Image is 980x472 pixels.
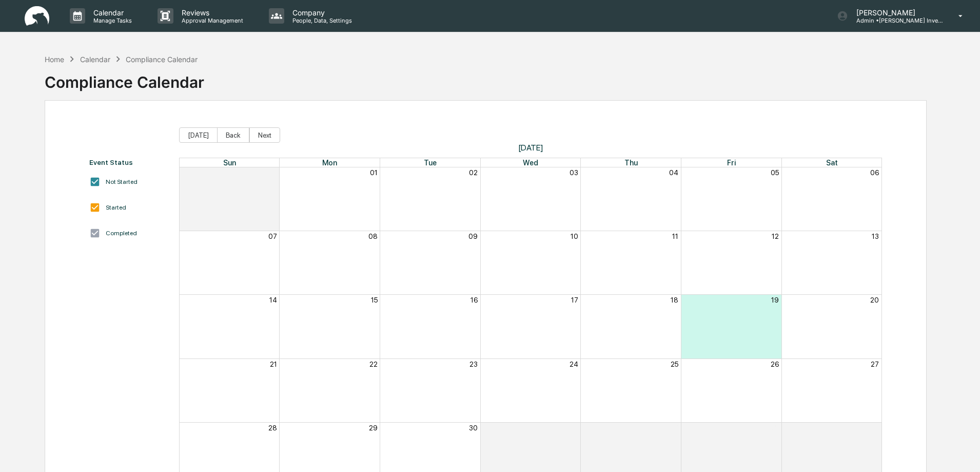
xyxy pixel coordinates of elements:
[570,360,578,368] button: 24
[249,127,280,143] button: Next
[671,360,678,368] button: 25
[85,17,137,24] p: Manage Tasks
[369,424,378,432] button: 29
[871,360,879,368] button: 27
[370,168,378,177] button: 01
[45,65,204,91] div: Compliance Calendar
[173,17,248,24] p: Approval Management
[85,8,137,17] p: Calendar
[269,296,277,304] button: 14
[45,55,64,64] div: Home
[848,8,944,17] p: [PERSON_NAME]
[771,296,779,304] button: 19
[268,424,277,432] button: 28
[89,158,169,166] div: Event Status
[268,232,277,240] button: 07
[770,424,779,432] button: 03
[571,232,578,240] button: 10
[322,158,337,167] span: Mon
[571,296,578,304] button: 17
[670,424,678,432] button: 02
[870,296,879,304] button: 20
[570,168,578,177] button: 03
[368,232,378,240] button: 08
[126,55,198,64] div: Compliance Calendar
[727,158,736,167] span: Fri
[223,158,236,167] span: Sun
[469,424,478,432] button: 30
[471,296,478,304] button: 16
[284,17,357,24] p: People, Data, Settings
[106,204,126,211] div: Started
[672,232,678,240] button: 11
[106,178,138,185] div: Not Started
[671,296,678,304] button: 18
[25,6,49,26] img: logo
[826,158,838,167] span: Sat
[771,168,779,177] button: 05
[771,360,779,368] button: 26
[571,424,578,432] button: 01
[469,360,478,368] button: 23
[179,143,883,153] span: [DATE]
[772,232,779,240] button: 12
[106,230,137,237] div: Completed
[468,232,478,240] button: 09
[424,158,437,167] span: Tue
[624,158,638,167] span: Thu
[369,360,378,368] button: 22
[179,127,218,143] button: [DATE]
[371,296,378,304] button: 15
[870,168,879,177] button: 06
[173,8,248,17] p: Reviews
[217,127,249,143] button: Back
[523,158,538,167] span: Wed
[284,8,357,17] p: Company
[270,168,277,177] button: 31
[848,17,944,24] p: Admin • [PERSON_NAME] Investments, LLC
[469,168,478,177] button: 02
[270,360,277,368] button: 21
[870,424,879,432] button: 04
[80,55,110,64] div: Calendar
[669,168,678,177] button: 04
[872,232,879,240] button: 13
